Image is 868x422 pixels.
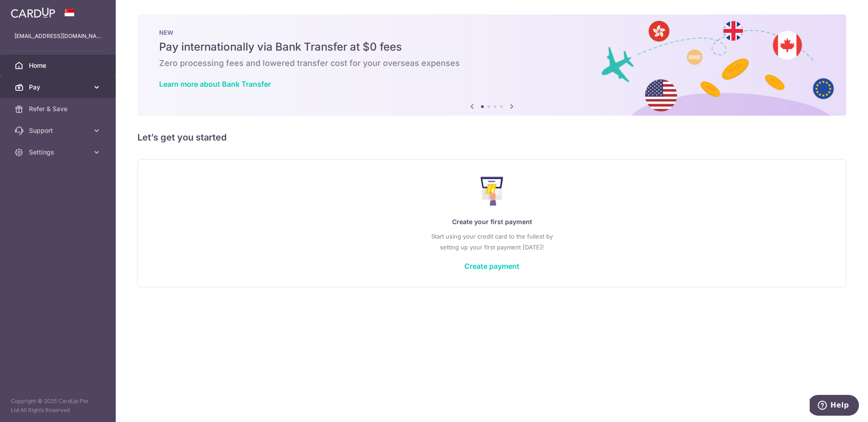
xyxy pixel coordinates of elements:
p: NEW [159,29,825,36]
h6: Zero processing fees and lowered transfer cost for your overseas expenses [159,58,825,69]
h5: Let’s get you started [137,130,846,145]
h5: Pay internationally via Bank Transfer at $0 fees [159,40,825,54]
p: Create your first payment [156,216,828,227]
img: Bank transfer banner [137,14,846,116]
p: [EMAIL_ADDRESS][DOMAIN_NAME] [14,32,101,41]
iframe: Opens a widget where you can find more information [810,395,859,417]
span: Support [29,126,89,135]
span: Refer & Save [29,104,89,113]
a: Learn more about Bank Transfer [159,80,271,89]
a: Create payment [464,262,519,271]
p: Start using your credit card to the fullest by setting up your first payment [DATE]! [156,231,828,253]
span: Home [29,61,89,70]
img: CardUp [11,7,55,18]
img: Make Payment [481,177,504,206]
span: Settings [29,148,89,157]
span: Pay [29,83,89,92]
